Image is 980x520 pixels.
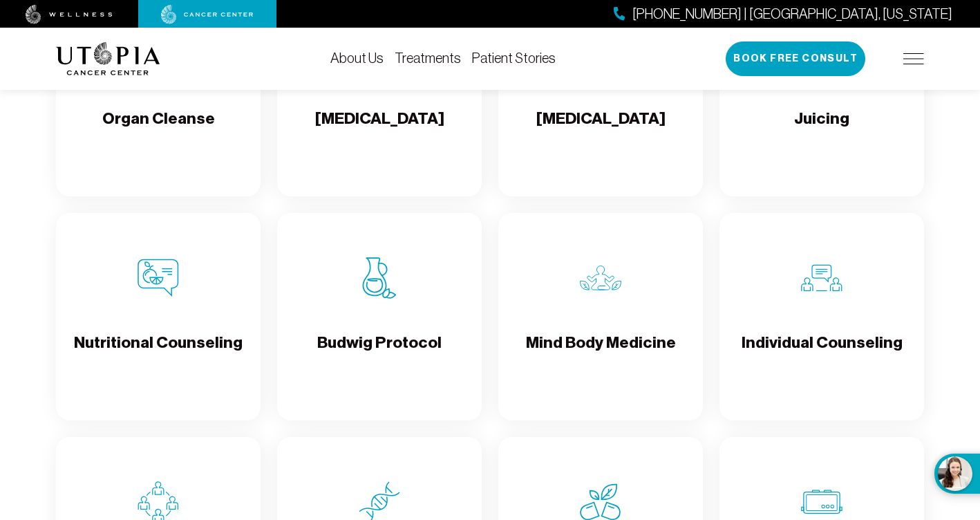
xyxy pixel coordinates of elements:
h4: [MEDICAL_DATA] [536,108,666,153]
a: Nutritional CounselingNutritional Counseling [56,213,261,420]
a: Individual CounselingIndividual Counseling [719,213,924,420]
img: icon-hamburger [903,53,924,64]
img: wellness [26,5,113,24]
img: Budwig Protocol [359,257,400,299]
img: Mind Body Medicine [580,257,621,299]
a: Treatments [395,50,461,66]
a: [PHONE_NUMBER] | [GEOGRAPHIC_DATA], [US_STATE] [614,4,952,24]
button: Book Free Consult [726,41,865,76]
h4: Mind Body Medicine [526,332,676,377]
h4: [MEDICAL_DATA] [315,108,444,153]
h4: Nutritional Counseling [74,332,243,377]
a: About Us [330,50,384,66]
a: Mind Body MedicineMind Body Medicine [498,213,703,420]
a: Patient Stories [472,50,556,66]
h4: Juicing [794,108,849,153]
img: logo [56,42,160,75]
a: Budwig ProtocolBudwig Protocol [277,213,482,420]
img: cancer center [161,5,254,24]
span: [PHONE_NUMBER] | [GEOGRAPHIC_DATA], [US_STATE] [632,4,952,24]
h4: Budwig Protocol [317,332,442,377]
h4: Individual Counseling [742,332,903,377]
h4: Organ Cleanse [102,108,215,153]
img: Individual Counseling [801,257,842,299]
img: Nutritional Counseling [138,257,179,299]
